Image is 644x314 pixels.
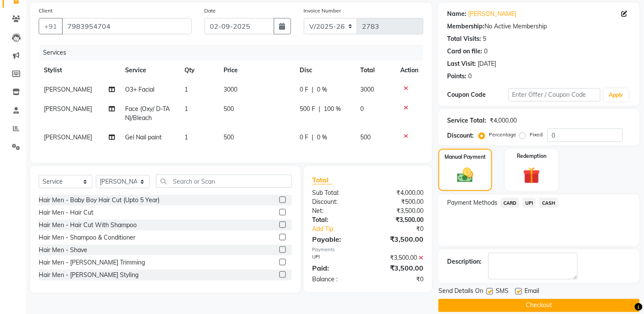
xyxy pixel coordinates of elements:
span: | [312,133,314,142]
div: Paid: [306,263,368,273]
button: Checkout [439,299,640,312]
img: _cash.svg [452,166,478,185]
div: Sub Total: [306,188,368,197]
div: Hair Men - Shampoo & Conditioner [39,233,135,242]
div: Hair Men - Hair Cut [39,208,93,217]
span: CARD [501,198,519,208]
span: SMS [496,286,509,297]
span: Gel Nail paint [126,133,162,141]
div: Hair Men - Shave [39,246,87,255]
span: UPI [523,198,536,208]
div: Services [40,45,430,61]
th: Disc [295,61,356,80]
label: Redemption [517,152,546,160]
div: Card on file: [447,47,482,56]
div: ₹0 [368,275,430,284]
label: Manual Payment [445,153,486,161]
span: 3000 [360,86,374,93]
a: [PERSON_NAME] [468,9,516,18]
div: Description: [447,257,481,266]
div: Service Total: [447,116,486,125]
div: Discount: [447,131,474,140]
div: ₹3,500.00 [368,215,430,225]
span: CASH [540,198,558,208]
span: 0 F [300,85,309,94]
th: Service [120,61,180,80]
div: ₹3,500.00 [368,253,430,262]
div: UPI [306,253,368,262]
th: Stylist [39,61,120,80]
span: | [312,85,314,94]
div: No Active Membership [447,22,631,31]
div: 0 [484,47,488,56]
div: 0 [468,72,472,81]
input: Enter Offer / Coupon Code [509,88,601,102]
button: +91 [39,18,63,34]
div: ₹4,000.00 [368,188,430,197]
label: Fixed [530,131,543,139]
th: Action [395,61,423,80]
span: [PERSON_NAME] [44,86,92,93]
span: Email [524,286,539,297]
div: ₹0 [378,225,430,234]
span: 500 [360,133,371,141]
th: Price [219,61,295,80]
span: 1 [184,105,188,113]
span: 500 [224,105,234,113]
div: ₹500.00 [368,197,430,206]
span: Payment Methods [447,198,497,207]
span: [PERSON_NAME] [44,105,92,113]
div: Points: [447,72,466,81]
div: 5 [483,34,486,43]
span: 1 [184,86,188,93]
span: Send Details On [439,286,483,297]
div: Payable: [306,234,368,244]
span: 100 % [324,105,341,114]
span: Total [313,175,332,185]
div: Last Visit: [447,59,476,68]
div: Payments [313,246,424,253]
label: Date [205,7,216,15]
th: Total [355,61,395,80]
label: Percentage [489,131,516,139]
span: 3000 [224,86,238,93]
input: Search or Scan [156,175,292,188]
div: Hair Men - [PERSON_NAME] Styling [39,271,138,280]
span: Face (Oxy/ D-TAN)/Bleach [126,105,170,122]
span: 0 [360,105,364,113]
label: Client [39,7,52,15]
span: 1 [184,133,188,141]
div: Hair Men - Hair Cut With Shampoo [39,221,137,230]
input: Search by Name/Mobile/Email/Code [62,18,192,34]
span: | [319,105,321,114]
span: 500 F [300,105,316,114]
div: Total: [306,215,368,225]
div: Total Visits: [447,34,481,43]
div: [DATE] [478,59,496,68]
div: ₹3,500.00 [368,206,430,215]
div: Name: [447,9,466,18]
a: Add Tip [306,225,378,234]
div: Discount: [306,197,368,206]
div: Net: [306,206,368,215]
div: Hair Men - Baby Boy Hair Cut (Upto 5 Year) [39,196,159,205]
div: Hair Men - [PERSON_NAME] Trimming [39,258,145,267]
span: 0 % [317,133,328,142]
div: Coupon Code [447,90,509,99]
button: Apply [604,89,629,102]
img: _gift.svg [518,165,545,186]
span: 500 [224,133,234,141]
span: O3+ Facial [126,86,155,93]
span: 0 % [317,85,328,94]
span: 0 F [300,133,309,142]
th: Qty [179,61,219,80]
div: ₹3,500.00 [368,263,430,273]
label: Invoice Number [304,7,341,15]
span: [PERSON_NAME] [44,133,92,141]
div: Balance : [306,275,368,284]
div: ₹4,000.00 [490,116,517,125]
div: ₹3,500.00 [368,234,430,244]
div: Membership: [447,22,485,31]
